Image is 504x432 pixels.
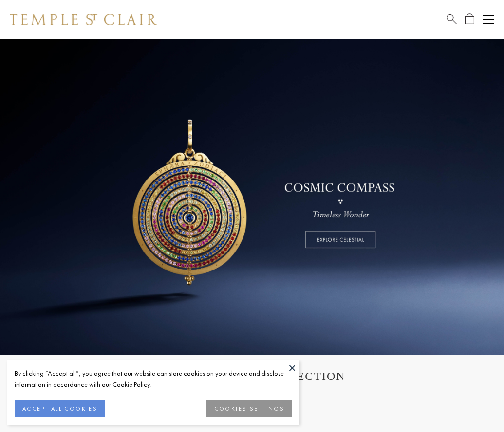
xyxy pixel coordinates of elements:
button: Open navigation [483,14,494,25]
a: Search [447,13,457,25]
div: By clicking “Accept all”, you agree that our website can store cookies on your device and disclos... [15,368,292,390]
button: COOKIES SETTINGS [206,400,292,417]
a: Open Shopping Bag [465,13,474,25]
img: Temple St. Clair [10,14,157,25]
button: ACCEPT ALL COOKIES [15,400,105,417]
